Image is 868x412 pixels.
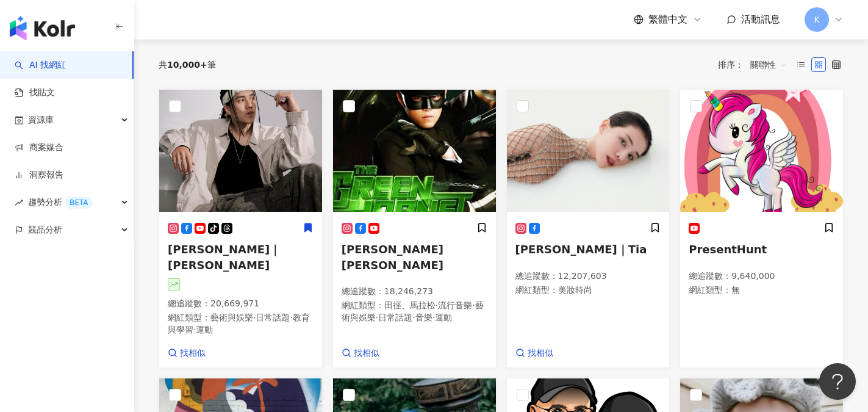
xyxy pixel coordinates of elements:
[648,13,687,26] span: 繁體中文
[741,13,780,25] span: 活動訊息
[256,313,290,322] span: 日常話題
[718,55,794,74] div: 排序：
[333,90,496,212] img: KOL Avatar
[168,313,310,334] span: 教育與學習
[15,59,66,71] a: searchAI 找網紅
[814,13,819,26] span: K
[354,347,379,360] span: 找相似
[342,300,487,323] p: 網紅類型 ：
[528,347,553,360] span: 找相似
[159,60,216,70] div: 共 筆
[15,87,55,99] a: 找貼文
[28,216,62,244] span: 競品分析
[159,90,322,212] img: KOL Avatar
[680,89,844,369] a: KOL AvatarPresentHunt總追蹤數：9,640,000網紅類型：無
[168,298,314,310] p: 總追蹤數 ： 20,669,971
[28,189,93,216] span: 趨勢分析
[378,313,412,322] span: 日常話題
[435,313,452,322] span: 運動
[193,325,196,334] span: ·
[376,313,378,322] span: ·
[415,313,432,322] span: 音樂
[180,347,206,360] span: 找相似
[159,89,323,369] a: KOL Avatar[PERSON_NAME]｜[PERSON_NAME]總追蹤數：20,669,971網紅類型：藝術與娛樂·日常話題·教育與學習·運動找相似
[253,313,256,322] span: ·
[167,60,207,70] span: 10,000+
[438,300,472,310] span: 流行音樂
[515,347,553,360] a: 找相似
[436,300,438,310] span: ·
[15,169,63,181] a: 洞察報告
[342,243,443,271] span: [PERSON_NAME] [PERSON_NAME]
[507,90,670,212] img: KOL Avatar
[515,243,647,256] span: [PERSON_NAME]｜Tia
[210,313,253,322] span: 藝術與娛樂
[680,90,843,212] img: KOL Avatar
[689,284,834,297] p: 網紅類型 ： 無
[15,198,23,207] span: rise
[515,284,661,297] p: 網紅類型 ：
[196,325,213,334] span: 運動
[65,197,93,209] div: BETA
[168,243,281,271] span: [PERSON_NAME]｜[PERSON_NAME]
[472,300,475,310] span: ·
[432,313,435,322] span: ·
[342,286,487,298] p: 總追蹤數 ： 18,246,273
[168,347,206,360] a: 找相似
[412,313,415,322] span: ·
[10,16,75,40] img: logo
[750,55,787,74] span: 關聯性
[28,106,54,134] span: 資源庫
[384,300,436,310] span: 田徑、馬拉松
[168,312,314,336] p: 網紅類型 ：
[689,270,834,283] p: 總追蹤數 ： 9,640,000
[342,300,484,322] span: 藝術與娛樂
[15,142,63,154] a: 商案媒合
[819,363,856,400] iframe: Help Scout Beacon - Open
[332,89,497,369] a: KOL Avatar[PERSON_NAME] [PERSON_NAME]總追蹤數：18,246,273網紅類型：田徑、馬拉松·流行音樂·藝術與娛樂·日常話題·音樂·運動找相似
[290,313,292,322] span: ·
[558,285,592,295] span: 美妝時尚
[506,89,670,369] a: KOL Avatar[PERSON_NAME]｜Tia總追蹤數：12,207,603網紅類型：美妝時尚找相似
[515,270,661,283] p: 總追蹤數 ： 12,207,603
[689,243,767,256] span: PresentHunt
[342,347,379,360] a: 找相似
